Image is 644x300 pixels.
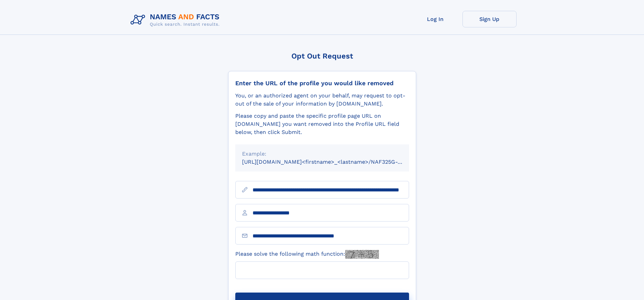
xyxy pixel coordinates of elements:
div: You, or an authorized agent on your behalf, may request to opt-out of the sale of your informatio... [235,92,409,108]
img: Logo Names and Facts [128,11,225,29]
div: Opt Out Request [228,52,416,60]
label: Please solve the following math function: [235,250,379,259]
a: Sign Up [462,11,517,27]
small: [URL][DOMAIN_NAME]<firstname>_<lastname>/NAF325G-xxxxxxxx [242,159,422,165]
a: Log In [408,11,462,27]
div: Example: [242,150,402,158]
div: Enter the URL of the profile you would like removed [235,79,409,87]
div: Please copy and paste the specific profile page URL on [DOMAIN_NAME] you want removed into the Pr... [235,112,409,136]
